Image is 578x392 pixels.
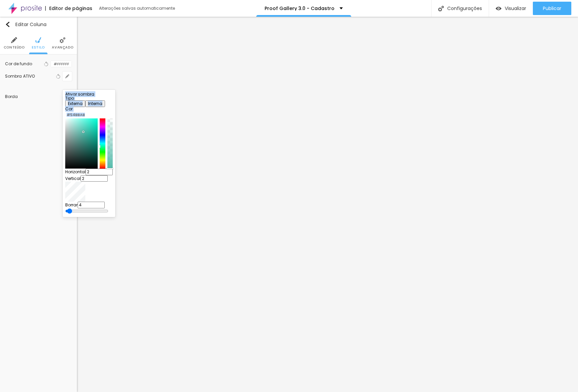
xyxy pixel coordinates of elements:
[65,91,94,97] span: Ativar sombra
[65,169,113,175] div: Horizontal
[65,107,113,111] div: Cor
[65,202,113,208] div: Borrar
[65,95,74,101] span: Tipo
[65,100,85,107] button: Externa
[65,175,113,182] div: Vertical
[85,100,105,107] button: Interna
